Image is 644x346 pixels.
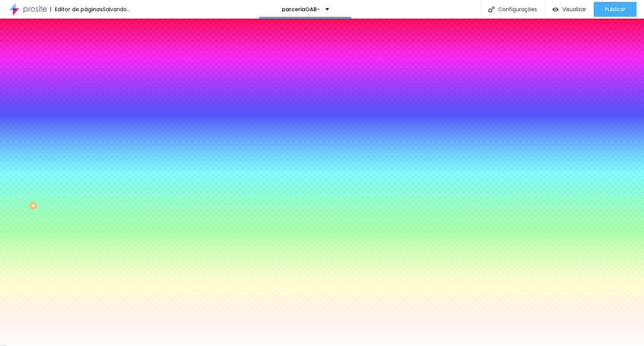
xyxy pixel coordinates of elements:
span: Publicar [605,6,625,12]
button: Visualizar [545,2,594,17]
img: view-1.svg [552,6,559,13]
span: Visualizar [562,6,586,12]
div: Editor de páginas [50,7,103,12]
div: Salvando... [103,7,130,12]
img: Icone [488,6,495,13]
p: parceriaOAB- [282,7,320,12]
button: Publicar [594,2,637,17]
